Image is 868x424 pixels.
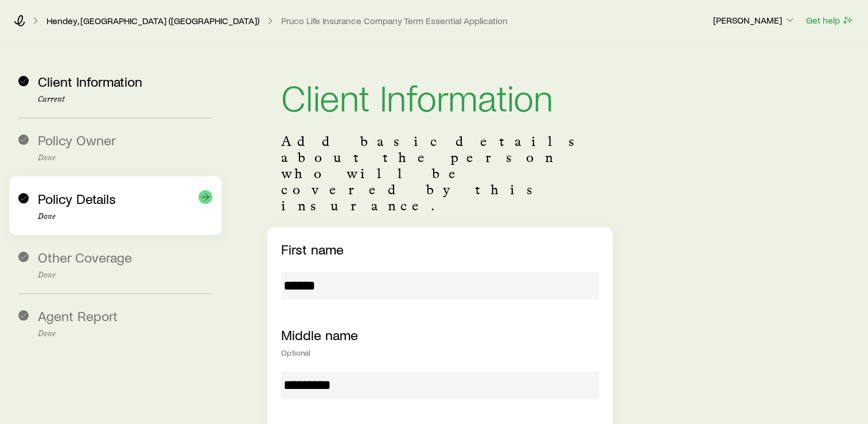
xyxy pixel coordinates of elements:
[713,14,796,28] button: [PERSON_NAME]
[281,133,599,214] p: Add basic details about the person who will be covered by this insurance.
[38,95,212,104] p: Current
[38,73,142,90] span: Client Information
[281,16,508,26] button: Pruco Life Insurance Company Term Essential Application
[38,190,116,207] span: Policy Details
[38,132,116,148] span: Policy Owner
[38,212,212,221] p: Done
[281,78,599,115] h1: Client Information
[38,329,212,338] p: Done
[281,326,358,343] label: Middle name
[46,16,260,26] a: Hendey, [GEOGRAPHIC_DATA] ([GEOGRAPHIC_DATA])
[38,271,212,280] p: Done
[38,307,118,324] span: Agent Report
[281,241,344,257] label: First name
[38,153,212,163] p: Done
[713,14,796,26] p: [PERSON_NAME]
[805,14,854,27] button: Get help
[38,249,132,265] span: Other Coverage
[281,348,599,357] div: Optional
